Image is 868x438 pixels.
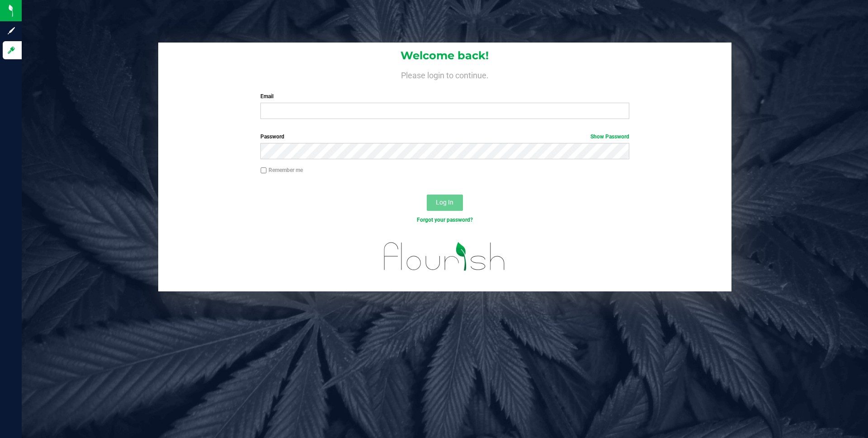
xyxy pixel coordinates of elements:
h1: Welcome back! [158,50,731,62]
button: Log In [427,195,463,211]
h4: Please login to continue. [158,69,731,80]
a: Forgot your password? [417,217,473,223]
a: Show Password [590,133,629,140]
inline-svg: Log in [7,46,16,55]
span: Log In [436,199,453,206]
input: Remember me [260,167,267,174]
label: Email [260,92,629,100]
span: Password [260,133,284,140]
label: Remember me [260,166,303,174]
inline-svg: Sign up [7,26,16,35]
img: flourish_logo.svg [373,233,516,280]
